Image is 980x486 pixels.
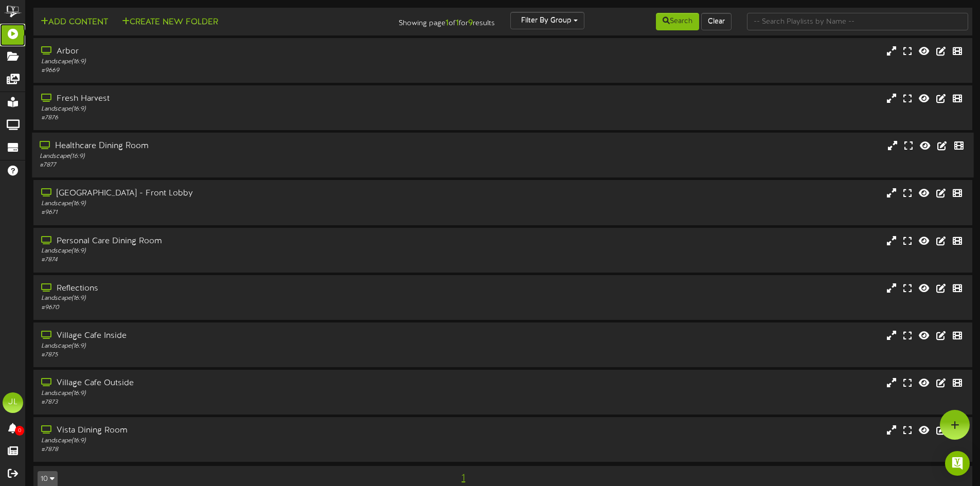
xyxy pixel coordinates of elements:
[41,398,417,407] div: # 7873
[40,161,417,170] div: # 7877
[456,19,459,28] strong: 1
[119,16,221,29] button: Create New Folder
[41,200,417,208] div: Landscape ( 16:9 )
[41,208,417,217] div: # 9671
[41,294,417,303] div: Landscape ( 16:9 )
[468,19,473,28] strong: 9
[41,46,417,58] div: Arbor
[40,152,417,161] div: Landscape ( 16:9 )
[656,13,699,30] button: Search
[41,377,417,389] div: Village Cafe Outside
[945,451,970,476] div: Open Intercom Messenger
[3,392,23,413] div: JL
[41,188,417,200] div: [GEOGRAPHIC_DATA] - Front Lobby
[41,330,417,342] div: Village Cafe Inside
[41,256,417,264] div: # 7874
[41,351,417,359] div: # 7875
[41,389,417,398] div: Landscape ( 16:9 )
[41,437,417,445] div: Landscape ( 16:9 )
[41,93,417,105] div: Fresh Harvest
[446,19,449,28] strong: 1
[40,140,417,152] div: Healthcare Dining Room
[15,426,24,436] span: 0
[41,236,417,247] div: Personal Care Dining Room
[41,425,417,437] div: Vista Dining Room
[38,16,111,29] button: Add Content
[345,12,503,29] div: Showing page of for results
[41,114,417,122] div: # 7876
[701,13,732,30] button: Clear
[41,58,417,66] div: Landscape ( 16:9 )
[41,303,417,312] div: # 9670
[41,66,417,75] div: # 9669
[41,283,417,295] div: Reflections
[459,473,468,484] span: 1
[41,445,417,454] div: # 7878
[747,13,968,30] input: -- Search Playlists by Name --
[510,12,584,29] button: Filter By Group
[41,105,417,114] div: Landscape ( 16:9 )
[41,247,417,256] div: Landscape ( 16:9 )
[41,342,417,351] div: Landscape ( 16:9 )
